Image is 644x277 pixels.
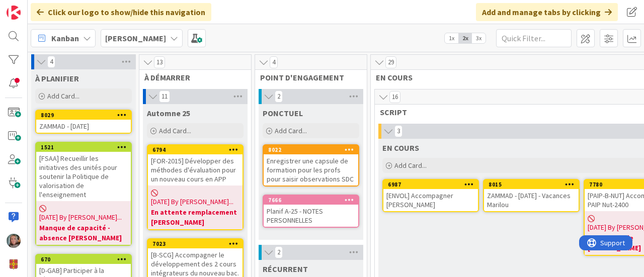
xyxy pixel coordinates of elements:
[7,257,21,271] img: avatar
[394,125,403,137] span: 3
[382,143,419,153] span: EN COURS
[147,108,190,118] span: Automne 25
[147,144,244,230] a: 6794[FOR-2015] Développer des méthodes d'évaluation pour un nouveau cours en APP[DATE] By [PERSON...
[445,33,458,43] span: 1x
[105,33,166,43] b: [PERSON_NAME]
[388,181,478,188] div: 6987
[152,240,243,247] div: 7023
[264,145,358,186] div: 8022Enregistrer une capsule de formation pour les profs pour saisir observations SDC
[151,197,233,207] span: [DATE] By [PERSON_NAME]...
[263,108,303,118] span: PONCTUEL
[263,195,359,228] a: 7666Planif A-25 - NOTES PERSONNELLES
[484,180,579,189] div: 8015
[47,91,79,101] span: Add Card...
[383,189,478,211] div: [ENVOL] Accompagner [PERSON_NAME]
[383,180,478,189] div: 6987
[41,112,131,119] div: 8029
[268,197,358,204] div: 7666
[36,152,131,201] div: [FSAA] Recueillir les initiatives des unités pour soutenir la Politique de valorisation de l'ense...
[275,90,283,103] span: 2
[51,32,79,44] span: Kanban
[275,246,283,258] span: 2
[275,126,307,135] span: Add Card...
[35,110,132,134] a: 8029ZAMMAD - [DATE]
[36,111,131,120] div: 8029
[36,111,131,133] div: 8029ZAMMAD - [DATE]
[264,154,358,186] div: Enregistrer une capsule de formation pour les profs pour saisir observations SDC
[36,143,131,152] div: 1521
[41,144,131,151] div: 1521
[148,145,243,154] div: 6794
[496,29,572,47] input: Quick Filter...
[263,264,308,274] span: RÉCURRENT
[152,146,243,153] div: 6794
[476,3,618,21] div: Add and manage tabs by clicking
[263,144,359,187] a: 8022Enregistrer une capsule de formation pour les profs pour saisir observations SDC
[382,179,479,212] a: 6987[ENVOL] Accompagner [PERSON_NAME]
[31,3,211,21] div: Click our logo to show/hide this navigation
[36,255,131,264] div: 670
[268,146,358,153] div: 8022
[264,196,358,227] div: 7666Planif A-25 - NOTES PERSONNELLES
[41,256,131,263] div: 670
[159,90,170,103] span: 11
[47,56,55,68] span: 4
[39,212,122,223] span: [DATE] By [PERSON_NAME]...
[39,223,128,243] b: Manque de capacité - absence [PERSON_NAME]
[260,72,354,82] span: POINT D'ENGAGEMENT
[385,56,396,68] span: 29
[264,145,358,154] div: 8022
[383,180,478,211] div: 6987[ENVOL] Accompagner [PERSON_NAME]
[148,239,243,248] div: 7023
[394,161,427,170] span: Add Card...
[151,207,239,227] b: En attente remplacement [PERSON_NAME]
[270,56,278,68] span: 4
[159,126,191,135] span: Add Card...
[7,234,21,248] img: SP
[472,33,486,43] span: 3x
[484,189,579,211] div: ZAMMAD - [DATE] - Vacances Marilou
[148,145,243,186] div: 6794[FOR-2015] Développer des méthodes d'évaluation pour un nouveau cours en APP
[36,120,131,133] div: ZAMMAD - [DATE]
[35,73,79,83] span: À PLANIFIER
[458,33,472,43] span: 2x
[264,205,358,227] div: Planif A-25 - NOTES PERSONNELLES
[264,196,358,205] div: 7666
[35,142,132,246] a: 1521[FSAA] Recueillir les initiatives des unités pour soutenir la Politique de valorisation de l'...
[483,179,580,212] a: 8015ZAMMAD - [DATE] - Vacances Marilou
[154,56,165,68] span: 13
[389,91,400,103] span: 16
[148,154,243,186] div: [FOR-2015] Développer des méthodes d'évaluation pour un nouveau cours en APP
[7,6,21,20] img: Visit kanbanzone.com
[21,2,46,14] span: Support
[489,181,579,188] div: 8015
[484,180,579,211] div: 8015ZAMMAD - [DATE] - Vacances Marilou
[36,143,131,201] div: 1521[FSAA] Recueillir les initiatives des unités pour soutenir la Politique de valorisation de l'...
[144,72,238,82] span: À DÉMARRER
